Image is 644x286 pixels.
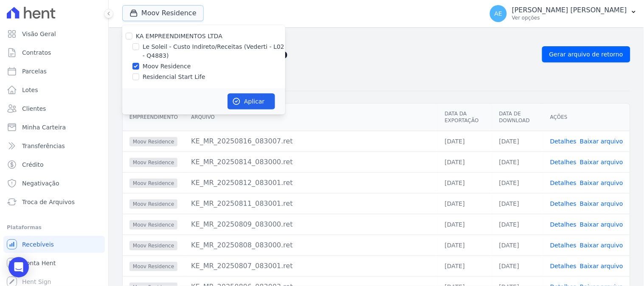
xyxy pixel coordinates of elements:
[495,11,502,17] span: AE
[549,50,623,59] span: Gerar arquivo de retorno
[22,30,56,38] span: Visão Geral
[492,193,543,214] td: [DATE]
[3,156,105,173] a: Crédito
[3,44,105,61] a: Contratos
[22,104,46,113] span: Clientes
[191,199,431,209] div: KE_MR_20250811_083001.ret
[3,81,105,98] a: Lotes
[512,14,627,21] p: Ver opções
[122,34,630,43] nav: Breadcrumb
[492,104,543,131] th: Data de Download
[550,200,577,207] a: Detalhes
[3,119,105,136] a: Minha Carteira
[191,240,431,250] div: KE_MR_20250808_083000.ret
[542,46,630,62] a: Gerar arquivo de retorno
[191,219,431,230] div: KE_MR_20250809_083000.ret
[512,6,627,14] p: [PERSON_NAME] [PERSON_NAME]
[3,193,105,210] a: Troca de Arquivos
[580,179,623,186] a: Baixar arquivo
[143,42,285,60] label: Le Soleil - Custo Indireto/Receitas (Vederti - L02 - Q4883)
[136,33,222,39] label: KA EMPREENDIMENTOS LTDA
[129,137,177,146] span: Moov Residence
[22,179,59,188] span: Negativação
[22,142,65,150] span: Transferências
[191,178,431,188] div: KE_MR_20250812_083001.ret
[492,235,543,255] td: [DATE]
[3,137,105,154] a: Transferências
[550,138,577,145] a: Detalhes
[550,263,577,269] a: Detalhes
[438,104,492,131] th: Data da Exportação
[550,242,577,249] a: Detalhes
[129,220,177,230] span: Moov Residence
[543,104,630,131] th: Ações
[22,240,54,249] span: Recebíveis
[129,179,177,188] span: Moov Residence
[129,199,177,209] span: Moov Residence
[580,200,623,207] a: Baixar arquivo
[3,175,105,192] a: Negativação
[143,73,205,81] label: Residencial Start Life
[143,62,191,71] label: Moov Residence
[123,104,184,131] th: Empreendimento
[438,193,492,214] td: [DATE]
[550,159,577,165] a: Detalhes
[8,257,29,278] div: Open Intercom Messenger
[129,241,177,250] span: Moov Residence
[3,63,105,80] a: Parcelas
[438,235,492,255] td: [DATE]
[580,221,623,228] a: Baixar arquivo
[438,172,492,193] td: [DATE]
[122,47,535,62] h2: Exportações de Retorno
[122,5,204,21] button: Moov Residence
[228,93,275,109] button: Aplicar
[550,221,577,228] a: Detalhes
[191,136,431,146] div: KE_MR_20250816_083007.ret
[492,255,543,276] td: [DATE]
[3,236,105,253] a: Recebíveis
[492,131,543,151] td: [DATE]
[580,242,623,249] a: Baixar arquivo
[438,214,492,235] td: [DATE]
[438,151,492,172] td: [DATE]
[22,160,44,169] span: Crédito
[22,123,66,132] span: Minha Carteira
[7,222,101,233] div: Plataformas
[492,214,543,235] td: [DATE]
[483,2,644,25] button: AE [PERSON_NAME] [PERSON_NAME] Ver opções
[129,262,177,271] span: Moov Residence
[438,131,492,151] td: [DATE]
[3,25,105,42] a: Visão Geral
[191,261,431,271] div: KE_MR_20250807_083001.ret
[580,263,623,269] a: Baixar arquivo
[184,104,438,131] th: Arquivo
[492,172,543,193] td: [DATE]
[492,151,543,172] td: [DATE]
[129,158,177,167] span: Moov Residence
[22,198,75,206] span: Troca de Arquivos
[22,259,56,267] span: Conta Hent
[22,86,38,94] span: Lotes
[3,255,105,272] a: Conta Hent
[580,159,623,165] a: Baixar arquivo
[550,179,577,186] a: Detalhes
[438,255,492,276] td: [DATE]
[191,157,431,167] div: KE_MR_20250814_083000.ret
[22,67,47,76] span: Parcelas
[580,138,623,145] a: Baixar arquivo
[22,48,51,57] span: Contratos
[3,100,105,117] a: Clientes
